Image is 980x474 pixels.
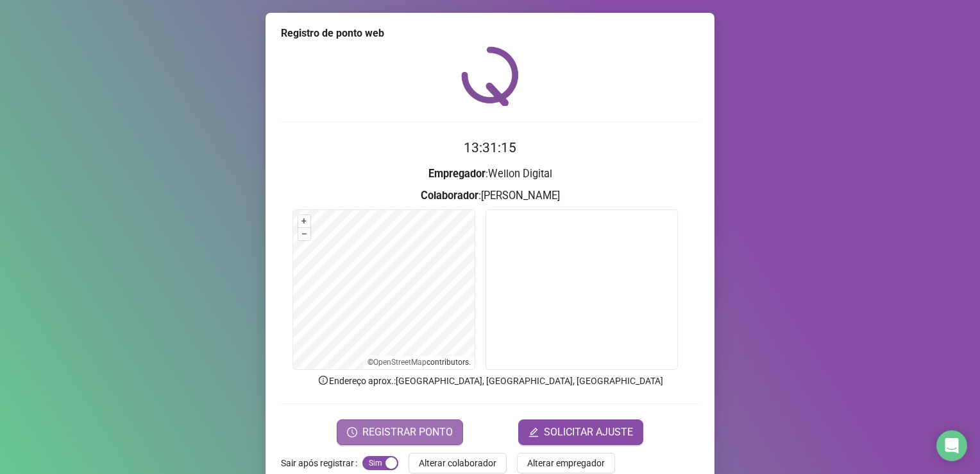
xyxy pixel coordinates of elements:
[373,358,427,367] a: OpenStreetMap
[298,228,310,240] button: –
[281,374,699,388] p: Endereço aprox. : [GEOGRAPHIC_DATA], [GEOGRAPHIC_DATA], [GEOGRAPHIC_DATA]
[527,456,605,470] span: Alterar empregador
[464,140,516,155] time: 13:31:15
[544,425,633,440] span: SOLICITAR AJUSTE
[362,425,453,440] span: REGISTRAR PONTO
[409,453,507,473] button: Alterar colaborador
[419,456,496,470] span: Alterar colaborador
[281,453,362,473] label: Sair após registrar
[281,188,699,204] h3: : [PERSON_NAME]
[461,46,519,106] img: QRPoint
[428,168,486,180] strong: Empregador
[298,215,310,227] button: +
[347,427,357,437] span: clock-circle
[281,166,699,182] h3: : Wellon Digital
[518,419,643,445] button: editSOLICITAR AJUSTE
[528,427,539,437] span: edit
[337,419,463,445] button: REGISTRAR PONTO
[936,430,967,461] div: Open Intercom Messenger
[281,26,699,41] div: Registro de ponto web
[317,374,329,386] span: info-circle
[517,453,615,473] button: Alterar empregador
[421,189,478,202] strong: Colaborador
[367,358,471,367] li: © contributors.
